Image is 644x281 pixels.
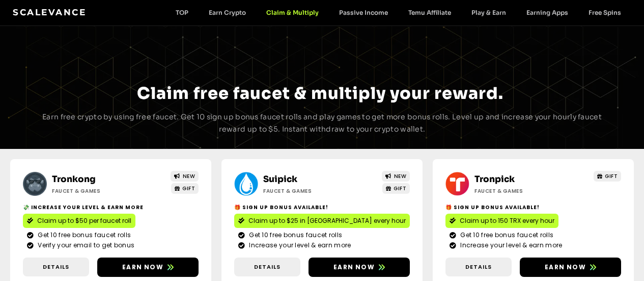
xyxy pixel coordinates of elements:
[97,258,199,277] a: Earn now
[171,171,199,182] a: NEW
[52,174,96,185] a: Tronkong
[122,263,163,272] span: Earn now
[465,263,492,271] span: Details
[516,9,578,16] a: Earning Apps
[199,9,256,16] a: Earn Crypto
[256,9,329,16] a: Claim & Multiply
[246,241,351,250] span: Increase your level & earn more
[520,258,621,277] a: Earn now
[329,9,398,16] a: Passive Income
[52,187,144,195] h2: Faucet & Games
[474,174,515,185] a: Tronpick
[458,241,562,250] span: Increase your level & earn more
[182,185,195,192] span: GIFT
[398,9,461,16] a: Temu Affiliate
[246,231,342,240] span: Get 10 free bonus faucet rolls
[394,172,407,180] span: NEW
[333,263,375,272] span: Earn now
[171,183,199,194] a: GIFT
[445,214,558,228] a: Claim up to 150 TRX every hour
[43,263,69,271] span: Details
[183,172,195,180] span: NEW
[37,216,131,225] span: Claim up to $50 per faucet roll
[23,214,135,228] a: Claim up to $50 per faucet roll
[394,185,406,192] span: GIFT
[234,203,410,211] h2: 🎁 Sign Up Bonus Available!
[461,9,516,16] a: Play & Earn
[382,171,410,182] a: NEW
[234,214,410,228] a: Claim up to $25 in [GEOGRAPHIC_DATA] every hour
[263,174,297,185] a: Suipick
[605,172,618,180] span: GIFT
[382,183,410,194] a: GIFT
[309,258,410,277] a: Earn now
[165,9,199,16] a: TOP
[445,258,512,276] a: Details
[234,258,300,276] a: Details
[35,231,131,240] span: Get 10 free bonus faucet rolls
[545,263,586,272] span: Earn now
[458,231,553,240] span: Get 10 free bonus faucet rolls
[165,9,631,16] nav: Menu
[474,187,566,195] h2: Faucet & Games
[254,263,281,271] span: Details
[35,241,134,250] span: Verify your email to get bonus
[248,216,406,225] span: Claim up to $25 in [GEOGRAPHIC_DATA] every hour
[578,9,631,16] a: Free Spins
[445,203,621,211] h2: 🎁 Sign Up Bonus Available!
[23,258,89,276] a: Details
[460,216,554,225] span: Claim up to 150 TRX every hour
[137,83,503,104] span: Claim free faucet & multiply your reward.
[13,7,86,17] a: Scalevance
[32,111,612,136] p: Earn free crypto by using free faucet. Get 10 sign up bonus faucet rolls and play games to get mo...
[23,203,199,211] h2: 💸 Increase your level & earn more
[263,187,355,195] h2: Faucet & Games
[594,171,622,182] a: GIFT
